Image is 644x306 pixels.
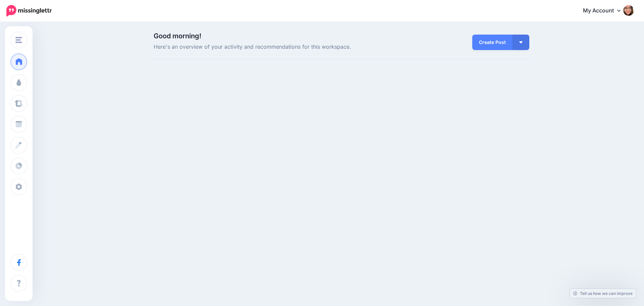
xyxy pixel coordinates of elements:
[519,41,523,43] img: arrow-down-white.png
[472,35,513,50] a: Create Post
[154,32,201,40] span: Good morning!
[6,5,52,16] img: Missinglettr
[15,37,22,43] img: menu.png
[570,289,636,298] a: Tell us how we can improve
[576,3,634,19] a: My Account
[154,43,401,51] span: Here's an overview of your activity and recommendations for this workspace.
